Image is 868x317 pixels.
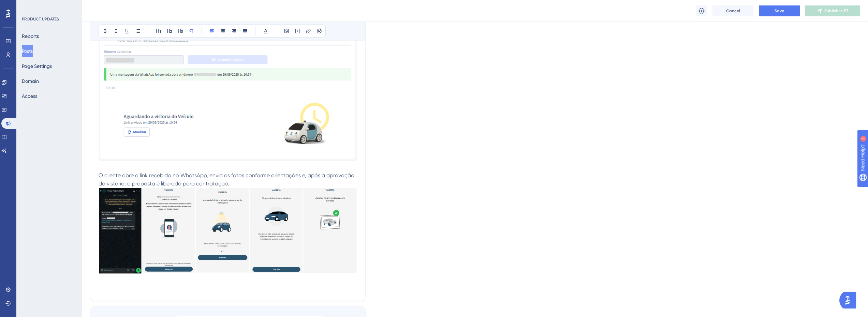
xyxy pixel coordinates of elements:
button: Page Settings [22,60,52,72]
button: Cancel [712,5,753,16]
span: Cancel [726,8,740,14]
button: Posts [22,45,33,57]
div: 1 [47,3,49,9]
span: Save [775,8,784,14]
iframe: UserGuiding AI Assistant Launcher [839,290,860,311]
span: Need Help? [16,2,43,10]
button: Domain [22,75,39,87]
button: Publish in PT [805,5,860,16]
div: PRODUCT UPDATES [22,16,59,22]
button: Save [759,5,800,16]
button: Access [22,90,37,102]
button: Reports [22,30,39,42]
span: Publish in PT [824,8,848,14]
span: O cliente abre o link recebido no WhatsApp, envia as fotos conforme orientações e, após a aprovaç... [99,172,356,187]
